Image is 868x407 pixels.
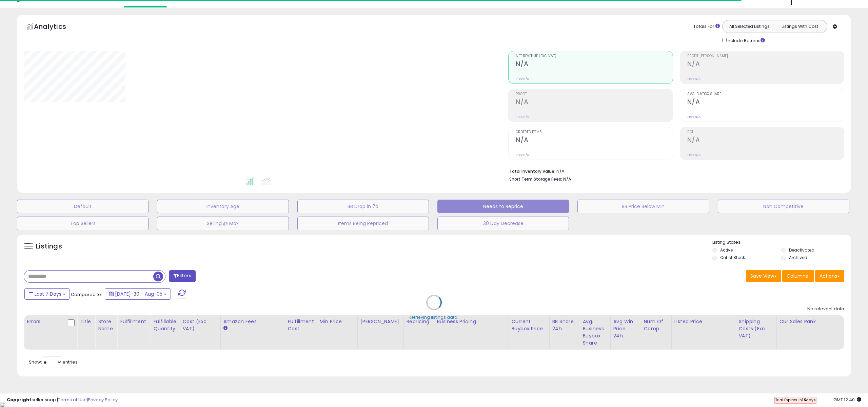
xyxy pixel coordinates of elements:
button: Inventory Age [157,200,289,213]
span: ROI [687,130,844,134]
small: Prev: N/A [516,77,529,81]
b: Short Term Storage Fees: [509,176,562,182]
span: Trial Expires in days [775,397,816,403]
h2: N/A [687,136,844,145]
small: Prev: N/A [516,115,529,119]
button: Default [17,200,149,213]
button: Listings With Cost [774,22,825,31]
h2: N/A [687,98,844,107]
b: Total Inventory Value: [509,168,555,174]
a: Privacy Policy [88,396,118,403]
span: Avg. Buybox Share [687,92,844,96]
span: Ordered Items [516,130,672,134]
button: 30 Day Decrease [437,217,569,230]
h5: Analytics [34,22,79,33]
span: N/A [563,176,571,182]
small: Prev: N/A [687,153,701,157]
div: seller snap | | [7,397,118,403]
a: Terms of Use [58,396,87,403]
span: Profit [PERSON_NAME] [687,54,844,58]
span: Net Revenue (Exc. VAT) [516,54,672,58]
button: Non Competitive [718,200,849,213]
button: Items Being Repriced [297,217,429,230]
small: Prev: N/A [687,77,701,81]
button: BB Drop in 7d [297,200,429,213]
div: Retrieving listings data.. [409,314,459,320]
button: Top Sellers [17,217,149,230]
div: Include Returns [717,36,773,44]
h2: N/A [687,60,844,69]
button: Selling @ Max [157,217,289,230]
span: 2025-08-13 12:40 GMT [833,396,861,403]
button: Needs to Reprice [437,200,569,213]
small: Prev: N/A [687,115,701,119]
b: 15 [802,397,806,403]
button: BB Price Below Min [577,200,709,213]
strong: Copyright [7,396,32,403]
button: All Selected Listings [724,22,775,31]
div: Totals For [693,23,720,30]
h2: N/A [516,98,672,107]
small: Prev: N/A [516,153,529,157]
h2: N/A [516,60,672,69]
h2: N/A [516,136,672,145]
span: Profit [516,92,672,96]
li: N/A [509,167,839,175]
